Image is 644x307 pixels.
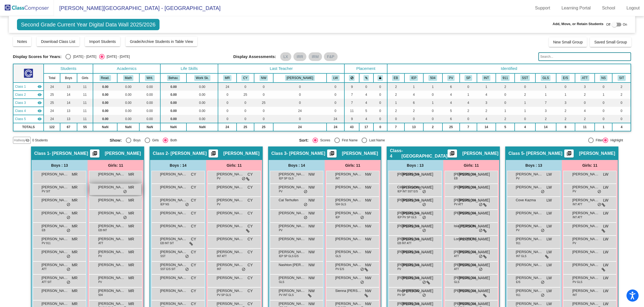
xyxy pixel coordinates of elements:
[327,123,344,131] td: 24
[60,99,77,107] td: 14
[344,99,359,107] td: 7
[44,73,60,83] th: Total
[139,123,160,131] td: NaN
[93,115,117,123] td: 0.00
[117,123,139,131] td: NaN
[556,115,575,123] td: 2
[93,123,117,131] td: NaN
[194,75,210,81] button: Work Sk.
[233,54,276,59] span: Display Assessments:
[223,75,231,81] button: MR
[327,149,337,158] button: Print Students Details
[387,123,404,131] td: 7
[44,99,60,107] td: 25
[60,115,77,123] td: 13
[237,123,254,131] td: 25
[15,117,26,121] span: Class 5
[160,91,186,99] td: 0.00
[13,123,44,131] td: TOTALS
[359,115,373,123] td: 4
[218,83,237,91] td: 24
[575,107,595,115] td: 4
[13,91,44,99] td: Carolynn Yates - Yates
[442,99,460,107] td: 4
[460,107,477,115] td: 2
[105,54,130,59] div: [DATE] - [DATE]
[442,73,460,83] th: Parent Volunteer
[598,4,619,12] a: School
[387,83,404,91] td: 2
[477,83,496,91] td: 1
[575,73,595,83] th: Attendance Concern
[541,75,550,81] button: GLS
[622,4,644,12] a: Logout
[44,107,60,115] td: 24
[117,115,139,123] td: 0.00
[254,123,273,131] td: 25
[535,73,556,83] th: Glasses
[447,75,455,81] button: PV
[327,107,344,115] td: 0
[318,138,330,143] div: Scores
[110,138,122,143] span: Show:
[126,37,198,46] button: Grade/Archive Students in Table View
[515,91,535,99] td: 2
[14,138,25,143] span: Hallway
[85,37,120,46] button: Import Students
[139,91,160,99] td: 0.00
[553,21,604,27] span: Add, Move, or Retain Students
[612,115,631,123] td: 0
[90,149,99,158] button: Print Students Details
[496,73,515,83] th: Medical Condition
[460,115,477,123] td: 0
[535,83,556,91] td: 1
[209,149,218,158] button: Print Students Details
[410,75,418,81] button: IEP
[460,91,477,99] td: 1
[139,115,160,123] td: 0.00
[60,91,77,99] td: 14
[273,115,327,123] td: 0
[575,83,595,91] td: 3
[37,109,42,113] mat-icon: visibility
[237,115,254,123] td: 0
[344,73,359,83] th: Keep away students
[496,83,515,91] td: 2
[404,115,423,123] td: 0
[449,151,455,158] mat-icon: picture_as_pdf
[566,151,572,158] mat-icon: picture_as_pdf
[37,101,42,105] mat-icon: visibility
[423,83,442,91] td: 1
[564,149,574,158] button: Print Students Details
[254,115,273,123] td: 0
[535,115,556,123] td: 2
[460,99,477,107] td: 4
[218,99,237,107] td: 0
[93,99,117,107] td: 0.00
[580,75,589,81] button: ATT
[404,83,423,91] td: 1
[404,91,423,99] td: 4
[556,99,575,107] td: 3
[557,4,595,12] a: Learning Portal
[259,75,268,81] button: NW
[117,107,139,115] td: 0.00
[575,99,595,107] td: 0
[37,37,79,46] button: Download Class List
[359,83,373,91] td: 0
[359,107,373,115] td: 5
[160,107,186,115] td: 0.00
[535,91,556,99] td: 1
[15,108,26,113] span: Class 4
[612,83,631,91] td: 2
[60,107,77,115] td: 13
[442,115,460,123] td: 6
[496,115,515,123] td: 2
[77,99,93,107] td: 11
[91,151,98,158] mat-icon: picture_as_pdf
[477,123,496,131] td: 14
[553,40,583,44] span: New Small Group
[367,138,385,143] div: Last Name
[595,83,612,91] td: 0
[60,83,77,91] td: 13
